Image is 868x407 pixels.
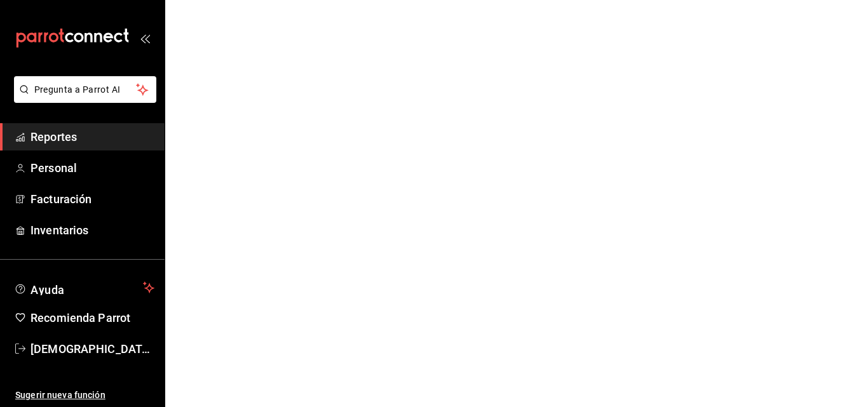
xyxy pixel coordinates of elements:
[31,340,154,357] span: [DEMOGRAPHIC_DATA] De la [PERSON_NAME]
[31,190,154,208] span: Facturación
[31,222,154,239] span: Inventarios
[31,128,154,145] span: Reportes
[31,280,138,295] span: Ayuda
[31,309,154,326] span: Recomienda Parrot
[9,92,156,105] a: Pregunta a Parrot AI
[14,76,156,103] button: Pregunta a Parrot AI
[31,159,154,177] span: Personal
[140,33,150,43] button: open_drawer_menu
[34,83,137,97] span: Pregunta a Parrot AI
[15,389,154,402] span: Sugerir nueva función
